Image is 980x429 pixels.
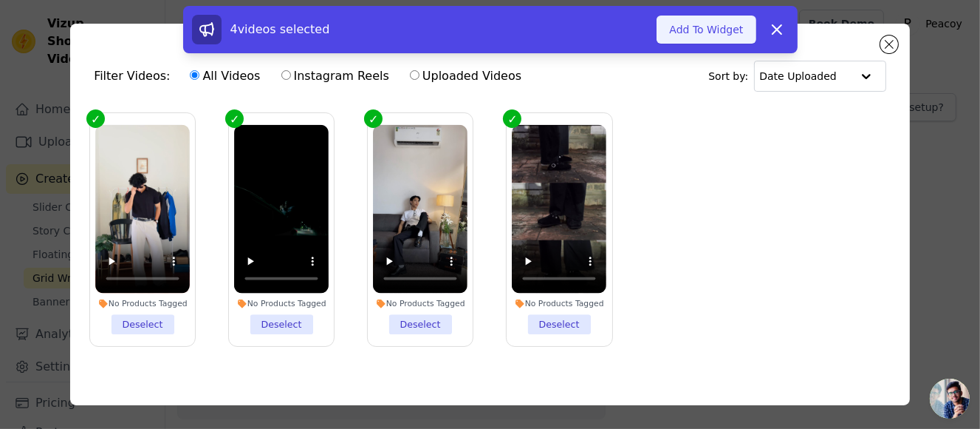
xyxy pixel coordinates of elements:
[59,87,132,97] div: Domain Overview
[930,379,970,419] a: Open chat
[94,59,530,93] div: Filter Videos:
[281,67,390,86] label: Instagram Reels
[230,22,330,36] span: 4 videos selected
[24,24,35,36] img: logo_orange.svg
[373,298,467,308] div: No Products Tagged
[409,67,522,86] label: Uploaded Videos
[234,298,329,308] div: No Products Tagged
[657,16,755,44] button: Add To Widget
[189,67,261,86] label: All Videos
[24,38,35,50] img: website_grey.svg
[43,86,55,98] img: tab_domain_overview_orange.svg
[38,38,162,50] div: Domain: [DOMAIN_NAME]
[149,86,161,98] img: tab_keywords_by_traffic_grey.svg
[95,298,190,308] div: No Products Tagged
[41,24,72,36] div: v 4.0.24
[513,298,607,308] div: No Products Tagged
[165,87,244,97] div: Keywords by Traffic
[708,61,886,92] div: Sort by:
